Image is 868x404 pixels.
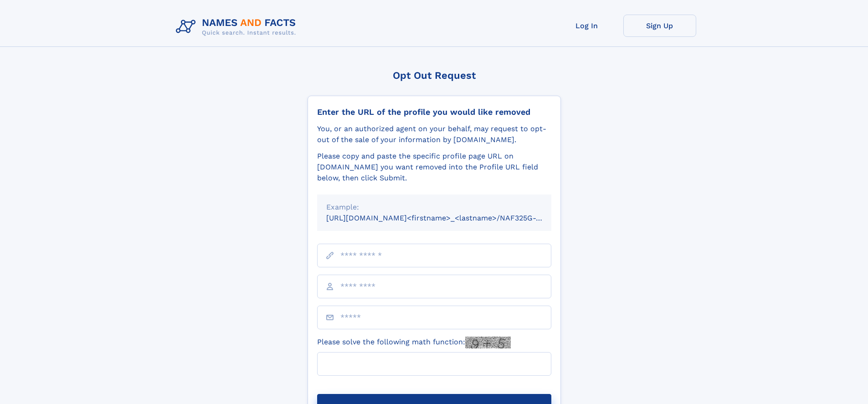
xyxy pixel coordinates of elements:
[317,107,551,117] div: Enter the URL of the profile you would like removed
[623,15,696,37] a: Sign Up
[326,214,569,222] small: [URL][DOMAIN_NAME]<firstname>_<lastname>/NAF325G-xxxxxxxx
[317,123,551,145] div: You, or an authorized agent on your behalf, may request to opt-out of the sale of your informatio...
[317,151,551,184] div: Please copy and paste the specific profile page URL on [DOMAIN_NAME] you want removed into the Pr...
[550,15,623,37] a: Log In
[172,15,303,39] img: Logo Names and Facts
[326,202,542,213] div: Example:
[317,337,511,348] label: Please solve the following math function:
[308,70,561,81] div: Opt Out Request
